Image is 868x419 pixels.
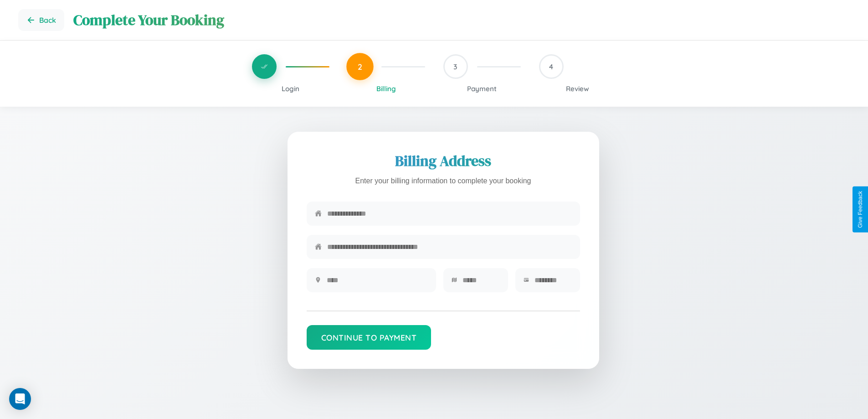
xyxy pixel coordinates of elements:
span: 4 [549,62,553,71]
div: Give Feedback [857,191,863,228]
span: 3 [453,62,457,71]
span: Billing [376,84,396,93]
span: Login [282,84,299,93]
span: 2 [358,62,362,72]
div: Open Intercom Messenger [9,388,31,410]
span: Review [566,84,589,93]
h2: Billing Address [307,151,580,171]
button: Go back [18,9,64,31]
span: Payment [467,84,497,93]
button: Continue to Payment [307,325,431,350]
h1: Complete Your Booking [73,10,850,30]
p: Enter your billing information to complete your booking [307,175,580,188]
